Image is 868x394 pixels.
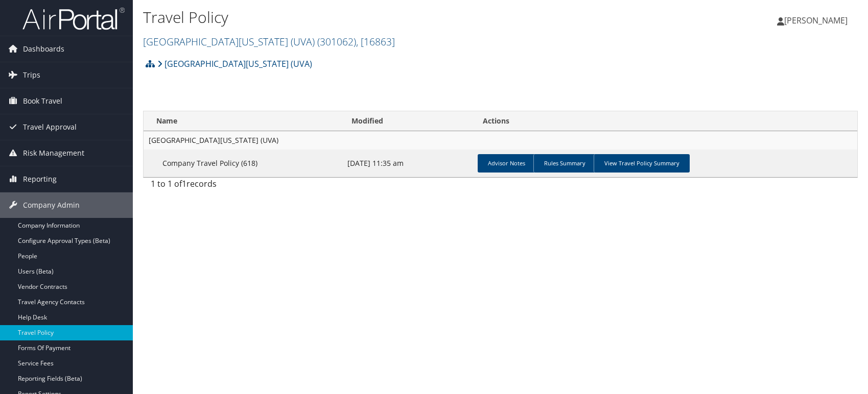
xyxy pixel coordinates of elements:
th: Modified: activate to sort column ascending [342,111,474,131]
a: [GEOGRAPHIC_DATA][US_STATE] (UVA) [157,54,312,74]
h1: Travel Policy [143,7,620,28]
span: Book Travel [23,88,62,114]
a: [PERSON_NAME] [777,5,858,36]
th: Name: activate to sort column ascending [144,111,342,131]
td: [GEOGRAPHIC_DATA][US_STATE] (UVA) [144,131,857,150]
a: Advisor Notes [478,154,535,173]
span: Travel Approval [23,114,77,140]
th: Actions [474,111,857,131]
span: Company Admin [23,192,80,218]
a: Rules Summary [533,154,596,173]
span: Dashboards [23,36,64,62]
span: , [ 16863 ] [356,35,395,48]
td: [DATE] 11:35 am [342,150,474,177]
span: [PERSON_NAME] [784,15,848,26]
a: [GEOGRAPHIC_DATA][US_STATE] (UVA) [143,35,395,48]
span: Trips [23,62,40,88]
span: Risk Management [23,140,84,166]
a: View Travel Policy Summary [594,154,690,173]
span: Reporting [23,166,57,192]
div: 1 to 1 of records [151,178,314,195]
td: Company Travel Policy (618) [144,150,342,177]
span: ( 301062 ) [317,35,356,48]
img: airportal-logo.png [22,7,125,31]
span: 1 [182,178,186,189]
